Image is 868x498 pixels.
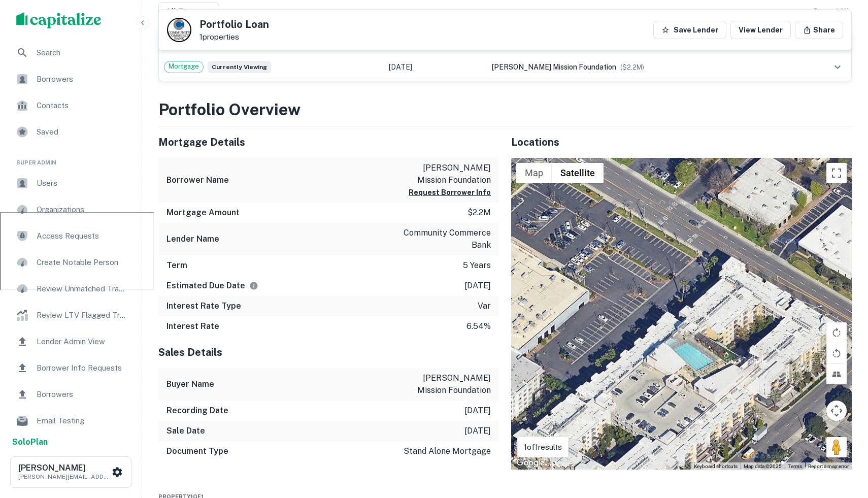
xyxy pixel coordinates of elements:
[798,5,852,20] button: Expand All
[399,372,491,396] p: [PERSON_NAME] mission foundation
[16,12,102,28] img: capitalize-logo.png
[826,343,847,363] button: Rotate map counterclockwise
[8,277,133,301] a: Review Unmatched Transactions
[166,259,187,272] h6: Term
[817,417,868,466] iframe: Chat Widget
[208,61,271,73] span: Currently viewing
[464,425,491,437] p: [DATE]
[829,58,846,76] button: expand row
[8,356,133,380] a: Borrower Info Requests
[37,126,127,138] span: Saved
[694,463,738,470] button: Keyboard shortcuts
[399,162,491,186] p: [PERSON_NAME] mission foundation
[166,378,214,390] h6: Buyer Name
[18,472,110,481] p: [PERSON_NAME][EMAIL_ADDRESS][PERSON_NAME][DOMAIN_NAME]
[166,207,240,219] h6: Mortgage Amount
[8,329,133,354] a: Lender Admin View
[166,300,241,312] h6: Interest Rate Type
[8,224,133,248] a: Access Requests
[514,456,547,470] a: Open this area in Google Maps (opens a new window)
[744,463,782,469] span: Map data ©2025
[464,405,491,417] p: [DATE]
[199,19,269,29] h5: Portfolio Loan
[37,362,127,374] span: Borrower Info Requests
[37,177,127,189] span: Users
[37,47,127,59] span: Search
[8,67,133,91] a: Borrowers
[12,437,48,447] strong: Solo Plan
[37,309,127,321] span: Review LTV Flagged Transactions
[166,233,219,245] h6: Lender Name
[478,300,491,312] p: var
[166,280,258,292] h6: Estimated Due Date
[653,21,726,39] button: Save Lender
[826,163,847,183] button: Toggle fullscreen view
[37,256,127,269] span: Create Notable Person
[158,345,499,360] h5: Sales Details
[826,364,847,384] button: Tilt map
[37,204,127,216] span: Organizations
[166,445,228,457] h6: Document Type
[8,197,133,222] a: Organizations
[409,186,491,198] button: Request Borrower Info
[511,135,852,150] h5: Locations
[8,120,133,144] a: Saved
[399,227,491,251] p: community commerce bank
[808,463,849,469] a: Report a map error
[788,463,802,469] a: Terms (opens in new tab)
[491,63,616,71] span: [PERSON_NAME] mission foundation
[620,63,644,71] span: ($ 2.2M )
[8,382,133,407] a: Borrowers
[249,281,258,290] svg: Estimate is based on a standard schedule for this type of loan.
[158,135,499,150] h5: Mortgage Details
[37,99,127,112] span: Contacts
[164,61,203,72] span: Mortgage
[8,171,133,195] a: Users
[12,436,48,448] a: SoloPlan
[8,303,133,327] a: Review LTV Flagged Transactions
[826,322,847,343] button: Rotate map clockwise
[166,320,219,333] h6: Interest Rate
[37,388,127,401] span: Borrowers
[463,259,491,272] p: 5 years
[8,41,133,65] a: Search
[37,283,127,295] span: Review Unmatched Transactions
[795,21,843,39] button: Share
[8,93,133,118] a: Contacts
[524,441,562,453] p: 1 of 1 results
[37,415,127,427] span: Email Testing
[464,280,491,292] p: [DATE]
[37,230,127,242] span: Access Requests
[466,320,491,333] p: 6.54%
[18,464,110,472] h6: [PERSON_NAME]
[166,425,205,437] h6: Sale Date
[166,405,228,417] h6: Recording Date
[37,73,127,85] span: Borrowers
[158,2,219,22] div: All Types
[158,97,852,122] h3: Portfolio Overview
[384,53,486,81] td: [DATE]
[8,146,133,171] li: Super Admin
[8,250,133,275] div: Create Notable Person
[199,32,269,42] p: 1 properties
[404,445,491,457] p: stand alone mortgage
[826,401,847,421] button: Map camera controls
[552,163,604,183] button: Show satellite imagery
[8,409,133,433] a: Email Testing
[516,163,552,183] button: Show street map
[37,336,127,348] span: Lender Admin View
[730,21,791,39] a: View Lender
